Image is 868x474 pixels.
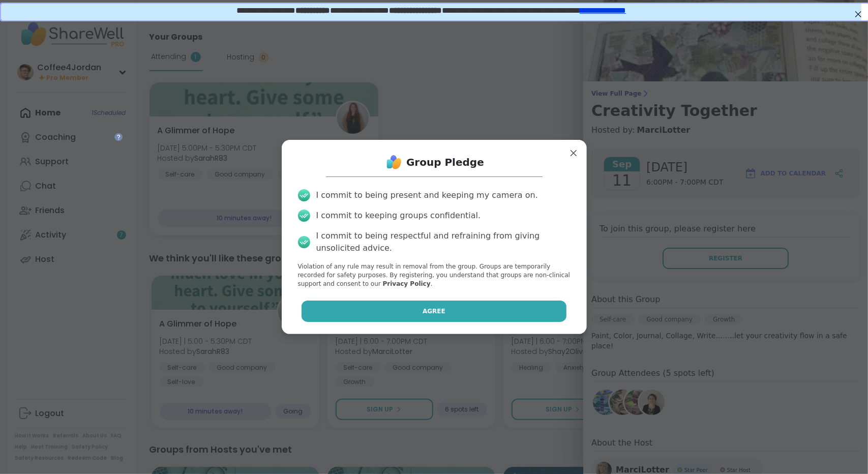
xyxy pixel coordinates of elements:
iframe: Spotlight [114,133,123,141]
div: I commit to being present and keeping my camera on. [316,189,538,201]
h1: Group Pledge [406,155,484,169]
a: Privacy Policy [383,280,431,287]
span: Agree [423,307,445,316]
p: Violation of any rule may result in removal from the group. Groups are temporarily recorded for s... [298,262,571,288]
img: ShareWell Logo [384,152,404,172]
div: I commit to being respectful and refraining from giving unsolicited advice. [316,230,571,254]
button: Agree [302,301,566,322]
div: I commit to keeping groups confidential. [316,210,481,222]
